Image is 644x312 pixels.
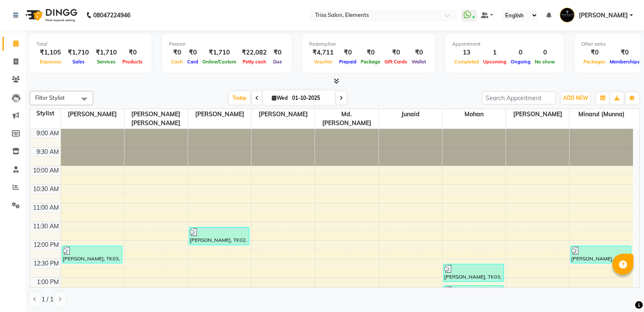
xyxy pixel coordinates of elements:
iframe: chat widget [608,278,636,304]
div: ₹4,711 [309,48,337,57]
span: Today [229,91,250,104]
span: Mohan [442,109,506,120]
div: ₹1,710 [64,48,92,57]
div: ₹0 [409,48,428,57]
input: 2025-10-01 [290,92,332,104]
div: 9:30 AM [35,148,61,156]
span: [PERSON_NAME] [579,11,628,20]
div: ₹0 [382,48,409,57]
button: ADD NEW [561,92,590,104]
span: [PERSON_NAME] [188,109,251,120]
div: 13 [452,48,481,57]
span: Upcoming [481,59,509,65]
div: 1:00 PM [35,278,61,287]
span: [PERSON_NAME] [PERSON_NAME] [124,109,188,129]
span: Wallet [409,59,428,65]
span: Due [271,59,284,65]
div: 1 [481,48,509,57]
span: Filter Stylist [35,94,65,101]
div: 0 [509,48,533,57]
input: Search Appointment [482,91,556,104]
span: Services [95,59,118,65]
span: Voucher [312,59,334,65]
img: Ashish Joshi [560,8,575,22]
div: ₹0 [169,48,185,57]
span: Package [359,59,382,65]
span: ADD NEW [563,95,588,101]
span: Md. [PERSON_NAME] [315,109,378,129]
div: 12:30 PM [32,259,61,268]
span: Wed [270,95,290,101]
span: Gift Cards [382,59,409,65]
span: [PERSON_NAME] [252,109,315,120]
span: [PERSON_NAME] [61,109,124,120]
div: ₹0 [120,48,145,57]
span: Minarul (Munna) [569,109,633,120]
div: [PERSON_NAME], TK02, 11:40 AM-12:10 PM, [PERSON_NAME] Styling (₹350) [189,227,249,245]
span: Card [185,59,200,65]
span: 1 / 1 [41,295,53,304]
div: [PERSON_NAME], TK02, 12:10 PM-12:40 PM, Head Massage (₹500) [571,246,631,263]
div: 10:30 AM [31,185,61,194]
div: 12:00 PM [32,241,61,249]
div: [PERSON_NAME], TK03, 12:40 PM-01:10 PM, Head Massage (₹500) [444,264,504,282]
div: ₹1,710 [200,48,238,57]
div: [PERSON_NAME], TK03, 12:10 PM-12:40 PM, [PERSON_NAME] Styling (₹350) [62,246,122,263]
span: Sales [70,59,87,65]
div: Total [36,41,145,48]
span: Completed [452,59,481,65]
span: Cash [169,59,185,65]
span: Products [120,59,145,65]
div: ₹0 [270,48,285,57]
div: Stylist [30,109,61,118]
div: ₹0 [337,48,359,57]
div: 11:30 AM [31,222,61,231]
div: ₹0 [185,48,200,57]
img: logo [22,3,80,27]
div: ₹0 [581,48,608,57]
div: ₹1,710 [92,48,120,57]
span: Packages [581,59,608,65]
span: Petty cash [240,59,268,65]
span: [PERSON_NAME] [506,109,569,120]
span: No show [533,59,557,65]
b: 08047224946 [93,3,130,27]
div: Redemption [309,41,428,48]
div: ₹1,105 [36,48,64,57]
div: ₹0 [359,48,382,57]
div: ₹0 [608,48,642,57]
div: Appointment [452,41,557,48]
span: Expenses [38,59,64,65]
span: Prepaid [337,59,359,65]
div: ₹22,082 [238,48,270,57]
div: Finance [169,41,285,48]
span: Ongoing [509,59,533,65]
div: 0 [533,48,557,57]
div: 11:00 AM [31,203,61,212]
span: Junaid [379,109,442,120]
div: 10:00 AM [31,166,61,175]
span: Memberships [608,59,642,65]
span: Online/Custom [200,59,238,65]
div: 9:00 AM [35,129,61,138]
